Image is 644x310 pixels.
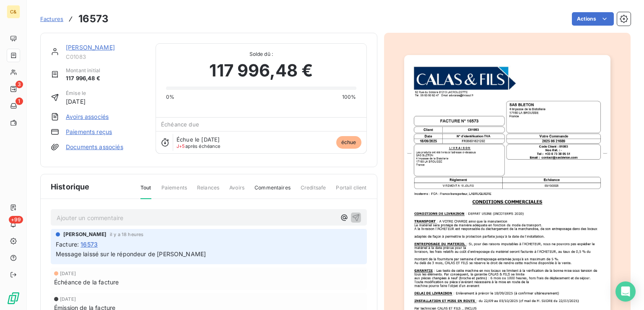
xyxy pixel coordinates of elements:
span: 100% [342,93,356,101]
span: 117 996,48 € [66,74,100,83]
span: Échue le [DATE] [177,136,220,143]
span: C01083 [66,53,145,60]
h3: 16573 [78,11,109,26]
span: 1 [16,97,23,105]
span: Creditsafe [301,184,326,198]
span: [DATE] [60,297,76,302]
span: après échéance [177,144,221,149]
span: Factures [40,16,63,22]
span: Paiements [161,184,187,198]
a: Paiements reçus [66,128,112,136]
button: Actions [572,12,614,26]
span: Échéance due [161,121,199,128]
img: Logo LeanPay [7,292,20,305]
span: Avoirs [229,184,244,198]
div: C& [7,5,20,18]
span: Facture : [56,240,79,249]
a: Documents associés [66,143,123,151]
span: J+5 [177,143,185,149]
a: [PERSON_NAME] [66,44,115,51]
span: [DATE] [66,97,86,106]
span: échue [336,136,361,149]
span: 16573 [80,240,98,249]
span: Message laissé sur le répondeur de [PERSON_NAME] [56,250,206,257]
div: Open Intercom Messenger [615,281,636,302]
span: [PERSON_NAME] [63,231,106,238]
span: Relances [197,184,219,198]
span: Tout [140,184,151,199]
span: [DATE] [60,271,76,276]
a: Avoirs associés [66,113,109,121]
span: Portail client [336,184,366,198]
span: 0% [166,93,174,101]
span: Historique [51,181,90,192]
span: il y a 18 heures [110,232,143,237]
span: Émise le [66,89,86,97]
span: Montant initial [66,67,100,74]
span: 117 996,48 € [209,58,313,83]
span: 3 [16,81,23,88]
span: Commentaires [254,184,291,198]
span: Échéance de la facture [54,278,119,286]
span: Solde dû : [166,50,356,58]
span: +99 [9,216,23,223]
a: Factures [40,15,63,23]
